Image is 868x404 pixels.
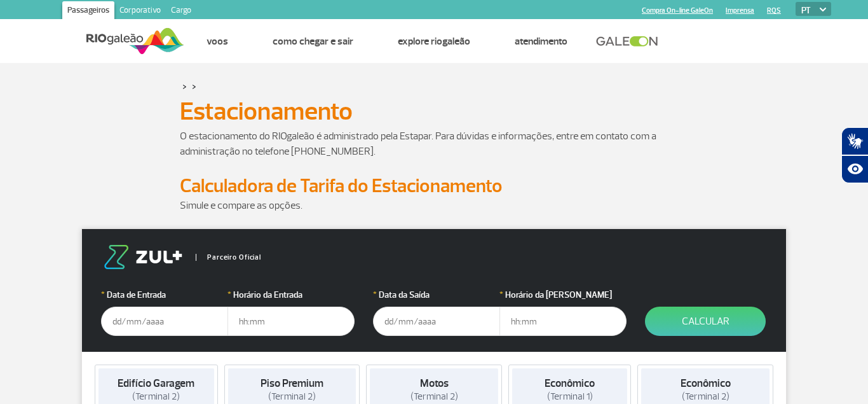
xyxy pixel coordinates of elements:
a: Compra On-line GaleOn [642,6,713,15]
label: Horário da [PERSON_NAME] [499,288,627,302]
label: Data da Saída [373,288,500,302]
img: logo-zul.png [101,245,185,269]
span: (Terminal 2) [268,391,316,403]
a: > [192,79,196,94]
a: Passageiros [62,1,114,22]
span: (Terminal 2) [132,391,180,403]
a: Voos [207,35,228,48]
input: dd/mm/aaaa [101,307,228,336]
h2: Calculadora de Tarifa do Estacionamento [180,174,688,198]
input: hh:mm [499,307,627,336]
strong: Edifício Garagem [118,377,194,390]
p: Simule e compare as opções. [180,198,688,213]
p: O estacionamento do RIOgaleão é administrado pela Estapar. Para dúvidas e informações, entre em c... [180,129,688,159]
a: > [182,79,187,94]
span: (Terminal 2) [410,391,458,403]
label: Horário da Entrada [227,288,355,302]
button: Abrir tradutor de língua de sinais. [841,127,868,155]
h1: Estacionamento [180,101,688,122]
strong: Econômico [545,377,595,390]
span: (Terminal 2) [682,391,729,403]
span: (Terminal 1) [547,391,593,403]
a: Atendimento [515,35,567,48]
strong: Motos [420,377,449,390]
strong: Piso Premium [261,377,323,390]
a: Explore RIOgaleão [398,35,470,48]
a: Corporativo [114,1,166,22]
a: Como chegar e sair [273,35,353,48]
button: Calcular [645,307,766,336]
span: Parceiro Oficial [196,254,261,261]
input: dd/mm/aaaa [373,307,500,336]
div: Plugin de acessibilidade da Hand Talk. [841,127,868,183]
button: Abrir recursos assistivos. [841,155,868,183]
a: RQS [767,6,781,15]
a: Imprensa [726,6,754,15]
a: Cargo [166,1,196,22]
label: Data de Entrada [101,288,228,302]
input: hh:mm [227,307,355,336]
strong: Econômico [681,377,731,390]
